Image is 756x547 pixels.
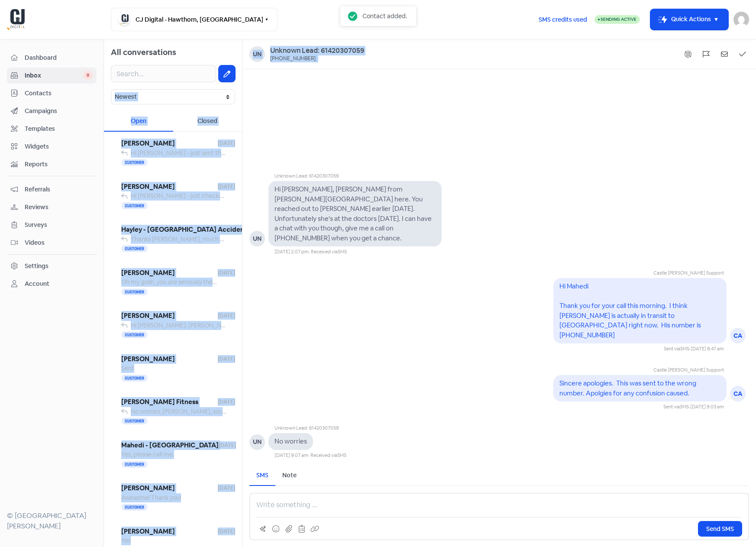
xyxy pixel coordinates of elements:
a: Videos [7,235,97,251]
div: [DATE] 9:03 am [690,403,724,411]
span: [DATE] [218,183,235,191]
span: [DATE] [218,484,235,492]
span: Contacts [25,89,93,98]
span: Templates [25,124,93,133]
div: Unknown Lead: 61420307059 [275,172,442,181]
div: Unknown Lead: 61420307059 [270,46,364,55]
span: Send SMS [706,524,734,534]
button: Send SMS [698,521,742,537]
div: © [GEOGRAPHIC_DATA][PERSON_NAME] [7,511,97,531]
span: Customer [121,202,148,209]
div: CA [730,328,746,343]
a: Account [7,276,97,292]
span: Reports [25,160,93,169]
span: [PERSON_NAME] [121,527,218,537]
button: Mark as closed [736,48,749,61]
a: Sending Active [594,14,640,25]
div: Castle [PERSON_NAME] Support [578,269,724,278]
pre: No worries [275,437,307,445]
div: Unknown Lead: 61420307059 [275,424,346,434]
div: [DATE] 8:47 am [691,345,724,353]
div: · Received via [309,248,347,256]
span: SMS credits used [539,15,587,24]
div: Settings [25,262,48,271]
span: Reviews [25,203,93,212]
div: [DATE] 2:07 pm [275,248,309,256]
span: Hi [PERSON_NAME] - just checking in to see if you had had any luck tracing a spreadsheet of produ... [131,192,487,200]
span: [PERSON_NAME] [121,139,218,149]
span: Widgets [25,142,93,151]
div: [DATE] 9:07 am [275,452,308,459]
span: Yes [121,537,131,544]
img: User [733,12,749,27]
a: Inbox 0 [7,68,97,84]
span: Hi [PERSON_NAME] - just sent through the DNS changes for [DOMAIN_NAME]. Note that there is probab... [131,149,741,157]
span: Sent via · [663,404,690,410]
input: Search... [111,65,216,82]
pre: Hi [PERSON_NAME], [PERSON_NAME] from [PERSON_NAME][GEOGRAPHIC_DATA] here. You reached out to [PER... [275,185,433,242]
div: UN [249,434,265,450]
a: Reports [7,156,97,172]
span: [DATE] [218,355,235,363]
span: Customer [121,159,148,166]
span: Awesome! Thank you! [121,494,181,502]
span: Campaigns [25,107,93,116]
span: [PERSON_NAME] [121,182,218,192]
span: No worries, [PERSON_NAME], sounds good. Thanks mate. [131,408,289,415]
span: Mahedi - [GEOGRAPHIC_DATA] [121,440,219,450]
span: Referrals [25,185,93,194]
a: Surveys [7,217,97,233]
span: Surveys [25,220,93,230]
span: Customer [121,418,148,424]
button: CJ Digital - Hawthorn, [GEOGRAPHIC_DATA] [111,8,278,31]
span: Hayley - [GEOGRAPHIC_DATA] Accident Repair [121,225,268,235]
div: Castle [PERSON_NAME] Support [578,366,724,375]
span: Customer [121,245,148,252]
span: SMS [337,452,346,458]
span: Customer [121,504,148,511]
a: Widgets [7,139,97,155]
span: [DATE] [218,139,235,147]
span: Sent [121,364,134,372]
span: All conversations [111,47,176,57]
span: 0 [83,71,93,80]
a: Dashboard [7,50,97,66]
a: Campaigns [7,103,97,119]
span: Customer [121,288,148,295]
span: Sending Active [601,16,636,22]
span: Yes, please call me. [121,450,174,458]
a: Referrals [7,181,97,197]
span: Thanks [PERSON_NAME], much appreciated [131,235,255,243]
button: Mark as unread [718,48,731,61]
pre: Sincere apologies. This was sent to the wrong number. Apolgies for any confusion caused. [559,379,698,397]
button: Show system messages [682,48,695,61]
button: Quick Actions [650,9,728,30]
span: SMS [680,346,689,352]
span: Customer [121,331,148,338]
div: [PHONE_NUMBER] [270,55,316,62]
div: SMS [256,471,268,480]
div: Open [104,111,173,132]
span: Dashboard [25,53,93,62]
div: Contact added. [362,11,407,21]
button: Flag conversation [700,48,713,61]
div: Account [25,279,49,288]
div: · Received via [308,452,346,459]
span: Videos [25,238,93,247]
div: CA [730,386,746,401]
span: [DATE] [218,269,235,277]
a: Reviews [7,199,97,215]
a: Settings [7,258,97,274]
div: Closed [173,111,242,132]
div: UN [249,231,265,246]
span: [DATE] [218,398,235,406]
span: [DATE] [218,312,235,320]
pre: Hi Mahedi Thank you for your call this morning. I think [PERSON_NAME] is actually in transit to [... [559,282,702,339]
span: Customer [121,461,148,468]
a: SMS credits used [531,14,594,23]
span: SMS [680,404,689,410]
span: [DATE] [219,441,236,449]
span: Customer [121,375,148,382]
span: [DATE] [218,528,235,535]
span: Oh my gosh, you are seriously the best!!! Thank you so, so much for helping me with this. You don... [121,278,485,286]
